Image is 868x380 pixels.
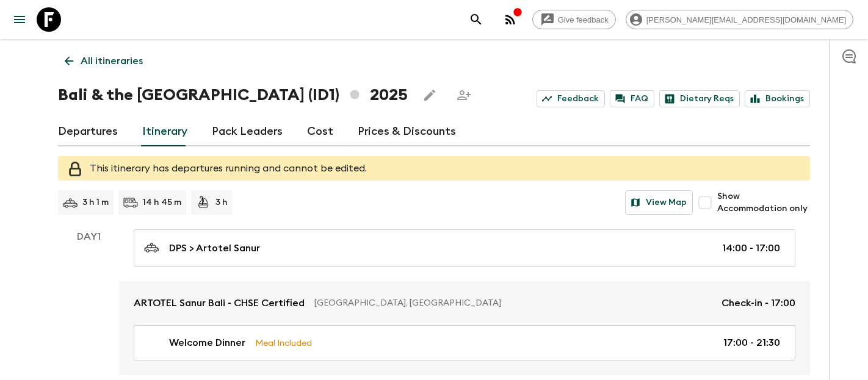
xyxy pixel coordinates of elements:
[82,196,109,209] p: 3 h 1 m
[212,117,283,146] a: Pack Leaders
[58,229,119,244] p: Day 1
[307,117,333,146] a: Cost
[134,296,305,310] p: ARTOTEL Sanur Bali - CHSE Certified
[81,54,143,68] p: All itineraries
[722,241,780,256] p: 14:00 - 17:00
[745,90,810,107] a: Bookings
[142,117,187,146] a: Itinerary
[626,10,853,29] div: [PERSON_NAME][EMAIL_ADDRESS][DOMAIN_NAME]
[169,241,260,256] p: DPS > Artotel Sanur
[551,15,615,24] span: Give feedback
[640,15,853,24] span: [PERSON_NAME][EMAIL_ADDRESS][DOMAIN_NAME]
[537,90,605,107] a: Feedback
[58,117,118,146] a: Departures
[452,83,476,107] span: Share this itinerary
[314,297,712,309] p: [GEOGRAPHIC_DATA], [GEOGRAPHIC_DATA]
[169,335,245,350] p: Welcome Dinner
[464,7,488,32] button: search adventures
[418,83,442,107] button: Edit this itinerary
[610,90,654,107] a: FAQ
[119,281,810,325] a: ARTOTEL Sanur Bali - CHSE Certified[GEOGRAPHIC_DATA], [GEOGRAPHIC_DATA]Check-in - 17:00
[722,296,795,310] p: Check-in - 17:00
[532,10,616,29] a: Give feedback
[659,90,740,107] a: Dietary Reqs
[358,117,456,146] a: Prices & Discounts
[215,196,228,209] p: 3 h
[723,335,780,350] p: 17:00 - 21:30
[255,336,312,350] p: Meal Included
[90,163,367,173] span: This itinerary has departures running and cannot be edited.
[717,190,810,215] span: Show Accommodation only
[58,49,150,73] a: All itineraries
[134,325,795,360] a: Welcome DinnerMeal Included17:00 - 21:30
[134,229,795,267] a: DPS > Artotel Sanur14:00 - 17:00
[625,190,693,215] button: View Map
[58,83,408,107] h1: Bali & the [GEOGRAPHIC_DATA] (ID1) 2025
[143,196,181,209] p: 14 h 45 m
[7,7,32,32] button: menu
